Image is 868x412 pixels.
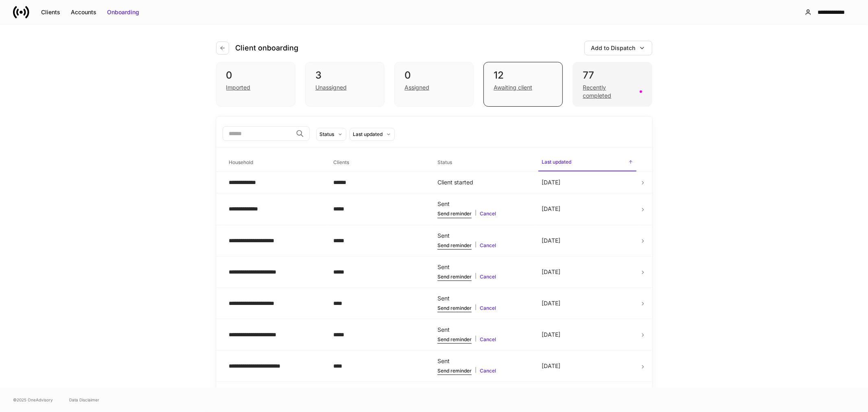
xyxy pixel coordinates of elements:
[315,69,374,82] div: 3
[535,351,639,382] td: [DATE]
[305,62,385,107] div: 3Unassigned
[535,172,639,193] td: [DATE]
[216,62,295,107] div: 0Imported
[394,62,474,107] div: 0Assigned
[320,130,335,138] div: Status
[437,367,472,375] button: Send reminder
[480,335,496,344] button: Cancel
[350,128,395,141] button: Last updated
[437,241,529,250] div: |
[535,256,639,287] td: [DATE]
[535,193,639,225] td: [DATE]
[437,294,529,302] div: Sent
[102,6,144,19] button: Onboarding
[480,304,496,312] button: Cancel
[333,158,349,166] h6: Clients
[583,69,642,82] div: 77
[480,210,496,218] button: Cancel
[583,83,634,100] div: Recently completed
[226,154,324,171] span: Household
[437,210,529,218] div: |
[437,304,472,312] button: Send reminder
[535,319,639,351] td: [DATE]
[437,200,529,208] div: Sent
[494,69,553,82] div: 12
[437,357,529,365] div: Sent
[437,304,529,312] div: |
[431,172,535,193] td: Client started
[229,158,254,166] h6: Household
[437,273,472,281] button: Send reminder
[538,154,636,171] span: Last updated
[316,128,346,141] button: Status
[434,154,532,171] span: Status
[71,8,96,16] div: Accounts
[483,62,563,107] div: 12Awaiting client
[437,335,472,344] button: Send reminder
[236,43,299,53] h4: Client onboarding
[226,83,251,92] div: Imported
[437,367,529,375] div: |
[535,287,639,319] td: [DATE]
[437,273,529,281] div: |
[437,326,529,334] div: Sent
[494,83,532,92] div: Awaiting client
[404,83,429,92] div: Assigned
[107,8,139,16] div: Onboarding
[404,69,464,82] div: 0
[437,210,472,218] button: Send reminder
[480,241,496,250] button: Cancel
[41,8,60,16] div: Clients
[535,225,639,256] td: [DATE]
[69,397,99,403] a: Data Disclaimer
[66,6,102,19] button: Accounts
[437,232,529,240] div: Sent
[591,44,636,52] div: Add to Dispatch
[584,41,652,55] button: Add to Dispatch
[226,69,285,82] div: 0
[330,154,428,171] span: Clients
[437,241,472,250] button: Send reminder
[315,83,347,92] div: Unassigned
[13,397,53,403] span: © 2025 OneAdvisory
[36,6,66,19] button: Clients
[542,158,571,166] h6: Last updated
[573,62,652,107] div: 77Recently completed
[480,367,496,375] button: Cancel
[437,158,452,166] h6: Status
[353,130,383,138] div: Last updated
[480,273,496,281] button: Cancel
[437,263,529,271] div: Sent
[437,335,529,344] div: |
